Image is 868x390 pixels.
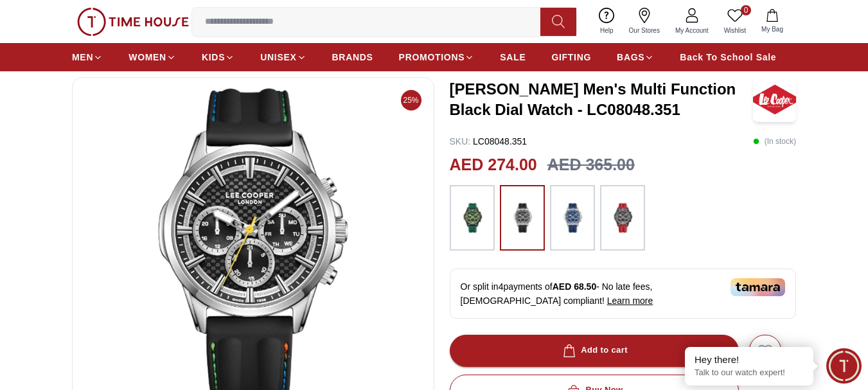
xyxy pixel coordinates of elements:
[551,51,591,64] span: GIFTING
[756,24,788,34] span: My Bag
[607,296,653,306] span: Learn more
[260,46,306,69] a: UNISEX
[617,51,644,64] span: BAGS
[595,26,619,35] span: Help
[680,51,776,64] span: Back To School Sale
[260,51,296,64] span: UNISEX
[553,281,596,292] span: AED 68.50
[450,335,739,367] button: Add to cart
[500,51,526,64] span: SALE
[399,51,465,64] span: PROMOTIONS
[72,51,93,64] span: MEN
[607,191,639,244] img: ...
[202,46,235,69] a: KIDS
[560,343,628,358] div: Add to cart
[547,153,635,177] h3: AED 365.00
[332,46,373,69] a: BRANDS
[695,368,804,378] p: Talk to our watch expert!
[450,269,797,319] div: Or split in 4 payments of - No late fees, [DEMOGRAPHIC_DATA] compliant!
[332,51,373,64] span: BRANDS
[621,5,668,38] a: Our Stores
[753,77,796,122] img: Lee Cooper Men's Multi Function Black Dial Watch - LC08048.351
[551,46,591,69] a: GIFTING
[128,46,176,69] a: WOMEN
[456,191,488,244] img: ...
[695,353,804,366] div: Hey there!
[617,46,654,69] a: BAGS
[128,51,166,64] span: WOMEN
[741,5,751,15] span: 0
[450,135,527,148] p: LC08048.351
[680,46,776,69] a: Back To School Sale
[401,90,421,111] span: 25%
[450,79,754,120] h3: [PERSON_NAME] Men's Multi Function Black Dial Watch - LC08048.351
[77,8,189,36] img: ...
[72,46,103,69] a: MEN
[506,191,538,244] img: ...
[731,278,785,296] img: Tamara
[399,46,475,69] a: PROMOTIONS
[202,51,225,64] span: KIDS
[592,5,621,38] a: Help
[753,135,796,148] p: ( In stock )
[450,136,471,146] span: SKU :
[624,26,665,35] span: Our Stores
[826,348,862,384] div: Chat Widget
[716,5,754,38] a: 0Wishlist
[500,46,526,69] a: SALE
[719,26,751,35] span: Wishlist
[556,191,589,244] img: ...
[450,153,537,177] h2: AED 274.00
[670,26,714,35] span: My Account
[754,6,791,37] button: My Bag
